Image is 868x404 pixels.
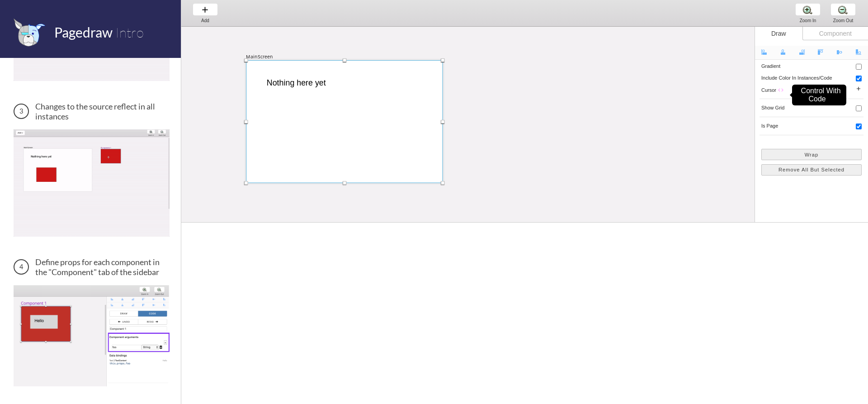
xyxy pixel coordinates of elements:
[791,18,825,23] div: Zoom In
[838,5,848,14] img: zoom-minus.png
[246,53,273,60] div: MainScreen
[761,164,862,176] button: Remove All But Selected
[856,64,862,70] input: gradient
[856,105,862,111] input: show grid
[802,27,868,40] div: Component
[855,86,862,92] i: add
[778,87,784,93] i: code
[761,149,862,160] button: Wrap
[188,18,222,23] div: Add
[761,105,793,110] h5: show grid
[761,63,793,69] h5: gradient
[797,83,841,106] span: Control with code
[200,5,210,14] img: baseline-add-24px.svg
[14,101,170,121] h3: Changes to the source reflect in all instances
[14,257,170,277] h3: Define props for each component in the "Component" tab of the sidebar
[115,24,144,41] span: Intro
[761,123,793,128] h5: Is page
[803,5,812,14] img: zoom-plus.png
[856,76,862,81] input: include color in instances/code
[54,24,113,40] span: Pagedraw
[14,129,170,237] img: Change the source
[14,285,170,386] img: Change the source
[826,18,860,23] div: Zoom Out
[856,124,862,129] input: Is page
[14,18,45,47] img: favicon.png
[755,27,802,40] div: Draw
[761,87,776,93] span: cursor
[761,75,835,81] h5: include color in instances/code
